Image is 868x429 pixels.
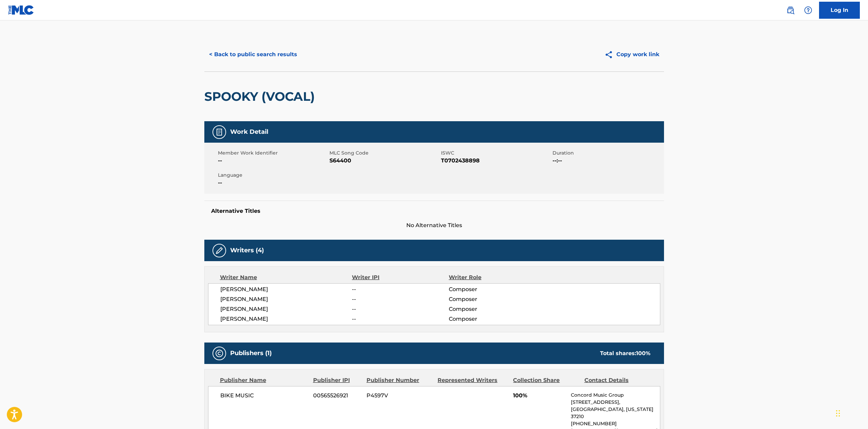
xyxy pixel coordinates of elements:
div: Publisher IPI [313,376,361,384]
span: [PERSON_NAME] [220,315,352,323]
span: P4597V [367,392,432,400]
span: Composer [449,315,537,323]
span: [PERSON_NAME] [220,285,352,293]
h5: Publishers (1) [230,349,272,357]
div: Publisher Name [220,376,308,384]
img: Publishers [215,349,223,357]
div: Collection Share [513,376,579,384]
span: -- [352,295,448,303]
h5: Writers (4) [230,247,264,254]
span: 00565526921 [313,392,361,400]
span: MLC Song Code [329,149,439,157]
img: search [786,6,795,14]
h5: Alternative Titles [211,208,657,214]
div: Total shares: [600,349,650,357]
span: [PERSON_NAME] [220,295,352,303]
span: -- [218,157,328,165]
img: Writers [215,247,223,255]
p: [GEOGRAPHIC_DATA], [US_STATE] 37210 [571,406,660,420]
h2: SPOOKY (VOCAL) [204,89,318,104]
span: Composer [449,305,537,313]
p: [STREET_ADDRESS], [571,399,660,406]
span: Duration [552,149,662,157]
img: MLC Logo [8,5,34,15]
a: Public Search [784,3,797,17]
button: Copy work link [600,46,664,63]
span: Composer [449,295,537,303]
span: T0702438898 [441,157,551,165]
h5: Work Detail [230,128,268,136]
span: S64400 [329,157,439,165]
span: 100% [513,392,566,400]
span: 100 % [636,350,650,356]
img: Work Detail [215,128,223,136]
span: -- [352,305,448,313]
span: --:-- [552,157,662,165]
span: -- [218,179,328,187]
span: -- [352,285,448,293]
img: help [804,6,812,14]
img: Copy work link [605,50,616,59]
div: Drag [836,403,840,424]
iframe: Chat Widget [834,396,868,429]
span: ISWC [441,149,551,157]
div: Writer Name [220,273,352,282]
a: Log In [819,2,860,19]
span: No Alternative Titles [204,221,664,229]
div: Writer IPI [352,273,449,282]
span: Composer [449,285,537,293]
p: Concord Music Group [571,392,660,399]
div: Publisher Number [367,376,432,384]
button: < Back to public search results [204,46,302,63]
div: Represented Writers [438,376,508,384]
span: Member Work Identifier [218,149,328,157]
div: Contact Details [584,376,650,384]
span: -- [352,315,448,323]
div: Writer Role [449,273,537,282]
span: Language [218,172,328,179]
p: [PHONE_NUMBER] [571,420,660,427]
span: [PERSON_NAME] [220,305,352,313]
span: BIKE MUSIC [220,392,308,400]
div: Help [801,3,815,17]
